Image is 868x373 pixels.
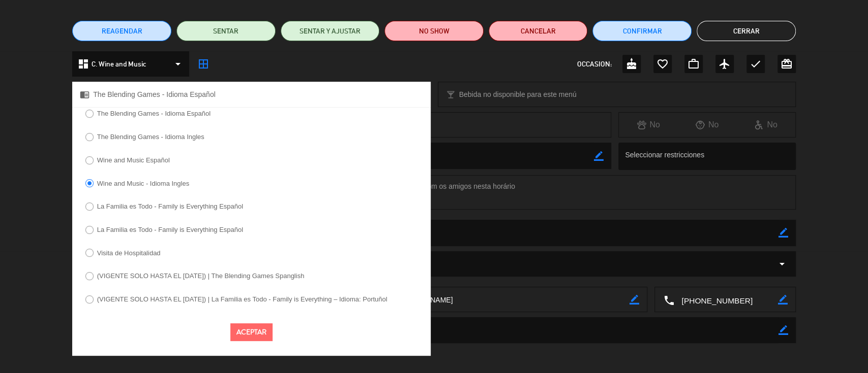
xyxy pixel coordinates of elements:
i: border_color [778,295,788,304]
i: card_giftcard [781,58,793,70]
label: Wine and Music - Idioma Ingles [97,180,189,187]
div: No [619,118,678,131]
button: SENTAR Y AJUSTAR [281,21,380,41]
label: (VIGENTE SOLO HASTA EL [DATE]) | The Blending Games Spanglish [97,273,305,279]
i: cake [625,58,638,70]
button: Cancelar [489,21,588,41]
div: O horário seria para 15:30 , estamos com uma turma de 6 pessoas já com reserva , queremos ir junt... [72,175,796,210]
i: dashboard [77,58,89,70]
span: REAGENDAR [102,26,142,37]
i: airplanemode_active [719,58,731,70]
i: local_phone [663,294,674,306]
button: SENTAR [176,21,276,41]
label: (VIGENTE SOLO HASTA EL [DATE]) | La Familia es Todo - Family is Everything – Idioma: Portuñol [97,296,387,302]
div: No [678,118,737,131]
div: No [736,118,795,131]
label: La Familia es Todo - Family is Everything Español [97,203,243,210]
button: Aceptar [230,323,273,341]
span: OCCASION: [577,58,612,70]
i: border_color [630,295,639,304]
i: border_color [779,325,788,335]
span: C. Wine and Music [92,58,146,70]
span: Bebida no disponible para este menú [459,89,577,100]
i: chrome_reader_mode [80,90,89,99]
i: arrow_drop_down [776,258,788,270]
i: work_outline [687,58,700,70]
label: La Familia es Todo - Family is Everything Español [97,226,243,233]
i: favorite_border [656,58,669,70]
i: border_color [594,151,604,161]
label: Wine and Music Español [97,157,170,163]
button: NO SHOW [384,21,484,41]
i: check [750,58,762,70]
label: Visita de Hospitalidad [97,250,161,256]
label: The Blending Games - Idioma Ingles [97,133,204,140]
i: border_color [779,228,788,238]
i: arrow_drop_down [172,58,184,70]
button: Confirmar [592,21,692,41]
i: border_all [197,58,209,70]
label: The Blending Games - Idioma Español [97,110,211,117]
i: local_bar [446,90,456,99]
button: Cerrar [697,21,796,41]
button: REAGENDAR [72,21,171,41]
span: The Blending Games - Idioma Español [93,89,215,100]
